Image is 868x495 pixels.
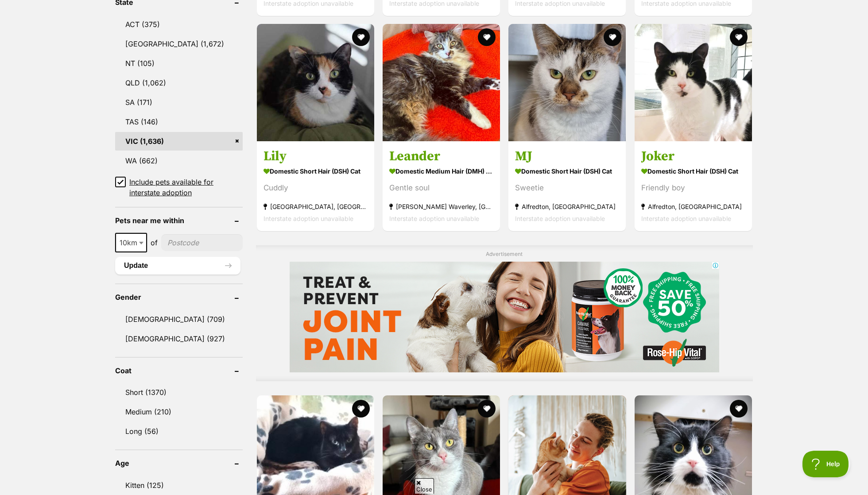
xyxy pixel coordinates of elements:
span: Include pets available for interstate adoption [129,177,243,198]
a: [DEMOGRAPHIC_DATA] (927) [115,329,243,348]
a: SA (171) [115,93,243,112]
h3: Leander [389,148,493,165]
a: [GEOGRAPHIC_DATA] (1,672) [115,35,243,53]
a: VIC (1,636) [115,132,243,151]
strong: Alfredton, [GEOGRAPHIC_DATA] [641,201,745,213]
a: Lily Domestic Short Hair (DSH) Cat Cuddly [GEOGRAPHIC_DATA], [GEOGRAPHIC_DATA] Interstate adoptio... [257,141,374,231]
button: favourite [352,400,370,418]
a: [DEMOGRAPHIC_DATA] (709) [115,310,243,329]
iframe: Advertisement [290,262,719,372]
div: Cuddly [263,182,368,194]
header: Pets near me within [115,217,243,224]
a: Leander Domestic Medium Hair (DMH) Cat Gentle soul [PERSON_NAME] Waverley, [GEOGRAPHIC_DATA] Inte... [383,141,500,231]
span: of [151,237,158,248]
header: Coat [115,367,243,375]
h3: MJ [515,148,619,165]
strong: Domestic Short Hair (DSH) Cat [641,165,745,178]
a: Short (1370) [115,383,243,402]
input: postcode [161,234,243,251]
h3: Joker [641,148,745,165]
span: 10km [115,233,147,252]
a: TAS (146) [115,112,243,131]
button: favourite [730,28,748,46]
a: MJ Domestic Short Hair (DSH) Cat Sweetie Alfredton, [GEOGRAPHIC_DATA] Interstate adoption unavail... [508,141,626,231]
strong: Domestic Short Hair (DSH) Cat [515,165,619,178]
a: Medium (210) [115,402,243,421]
strong: [GEOGRAPHIC_DATA], [GEOGRAPHIC_DATA] [263,201,368,213]
strong: Alfredton, [GEOGRAPHIC_DATA] [515,201,619,213]
strong: Domestic Short Hair (DSH) Cat [263,165,368,178]
img: Joker - Domestic Short Hair (DSH) Cat [635,24,752,141]
strong: Domestic Medium Hair (DMH) Cat [389,165,493,178]
button: favourite [604,28,622,46]
strong: [PERSON_NAME] Waverley, [GEOGRAPHIC_DATA] [389,201,493,213]
span: 10km [116,236,146,249]
div: Advertisement [256,245,753,381]
a: Long (56) [115,422,243,441]
span: Interstate adoption unavailable [515,215,605,222]
img: Leander - Domestic Medium Hair (DMH) Cat [383,24,500,141]
span: Close [415,478,434,494]
a: Joker Domestic Short Hair (DSH) Cat Friendly boy Alfredton, [GEOGRAPHIC_DATA] Interstate adoption... [635,141,752,231]
span: Interstate adoption unavailable [263,215,353,222]
header: Gender [115,293,243,301]
span: Interstate adoption unavailable [389,215,479,222]
a: Kitten (125) [115,476,243,495]
button: favourite [730,400,748,418]
button: Update [115,257,240,275]
a: NT (105) [115,54,243,73]
button: favourite [352,28,370,46]
a: QLD (1,062) [115,73,243,92]
button: favourite [478,400,496,418]
iframe: Help Scout Beacon - Open [802,451,850,477]
a: WA (662) [115,151,243,170]
h3: Lily [263,148,368,165]
div: Gentle soul [389,182,493,194]
span: Interstate adoption unavailable [641,215,731,222]
a: Include pets available for interstate adoption [115,177,243,198]
div: Friendly boy [641,182,745,194]
header: Age [115,459,243,467]
a: ACT (375) [115,15,243,34]
img: MJ - Domestic Short Hair (DSH) Cat [508,24,626,141]
img: Lily - Domestic Short Hair (DSH) Cat [257,24,374,141]
button: favourite [478,28,496,46]
div: Sweetie [515,182,619,194]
